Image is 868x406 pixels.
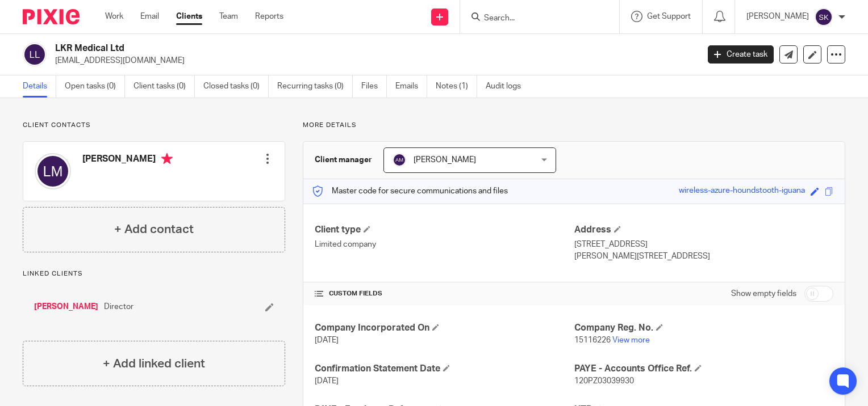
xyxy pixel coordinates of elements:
label: Show empty fields [731,288,796,299]
img: Pixie [23,9,80,24]
a: Clients [176,11,202,22]
span: 15116226 [574,336,611,344]
img: svg%3E [393,153,406,167]
a: Details [23,75,56,98]
a: Files [361,75,387,98]
a: [PERSON_NAME] [34,301,98,312]
a: Create task [708,45,774,64]
span: Get Support [647,12,691,20]
span: 120PZ03039930 [574,377,634,385]
p: Master code for secure communications and files [312,185,508,197]
a: Reports [255,11,283,22]
a: Client tasks (0) [133,75,195,98]
h4: CUSTOM FIELDS [315,289,574,298]
a: Emails [395,75,427,98]
span: Director [104,301,133,312]
h4: Company Reg. No. [574,322,833,334]
span: [DATE] [315,377,339,385]
a: View more [612,336,650,344]
h2: LKR Medical Ltd [55,43,564,54]
a: Recurring tasks (0) [277,75,353,98]
a: Work [105,11,123,22]
h4: Confirmation Statement Date [315,363,574,375]
p: More details [303,121,845,130]
p: [PERSON_NAME] [746,11,809,22]
img: svg%3E [23,43,47,66]
p: Limited company [315,239,574,250]
a: Notes (1) [436,75,477,98]
div: wireless-azure-houndstooth-iguana [679,185,805,198]
a: Closed tasks (0) [203,75,269,98]
img: svg%3E [35,153,71,189]
p: Client contacts [23,121,285,130]
h3: Client manager [315,154,372,166]
h4: + Add linked client [103,355,205,373]
h4: + Add contact [114,221,194,238]
input: Search [483,14,585,24]
i: Primary [161,153,173,164]
h4: Company Incorporated On [315,322,574,334]
h4: PAYE - Accounts Office Ref. [574,363,833,375]
p: Linked clients [23,269,285,278]
a: Email [140,11,159,22]
span: [DATE] [315,336,339,344]
a: Open tasks (0) [65,75,125,98]
h4: Client type [315,224,574,236]
p: [EMAIL_ADDRESS][DOMAIN_NAME] [55,55,691,66]
img: svg%3E [815,8,833,26]
h4: [PERSON_NAME] [82,153,173,167]
span: [PERSON_NAME] [414,156,476,164]
a: Audit logs [486,75,529,98]
h4: Address [574,224,833,236]
p: [STREET_ADDRESS] [574,239,833,250]
a: Team [219,11,238,22]
p: [PERSON_NAME][STREET_ADDRESS] [574,251,833,262]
